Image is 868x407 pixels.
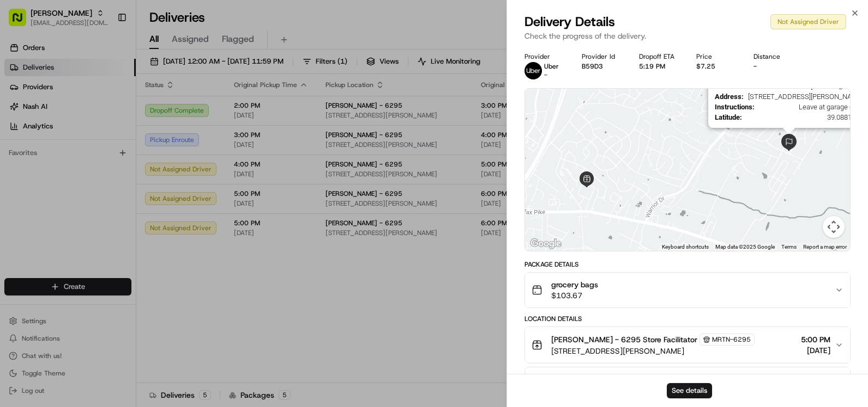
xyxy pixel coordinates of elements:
[92,159,101,168] div: 💻
[639,62,679,71] div: 5:19 PM
[77,184,132,193] a: Powered byPylon
[108,184,132,193] span: Pylon
[551,279,598,290] span: grocery bags
[11,44,198,61] p: Welcome 👋
[525,62,542,79] img: profile_uber_ahold_partner.png
[22,158,83,169] span: Knowledge Base
[551,334,697,345] span: [PERSON_NAME] - 6295 Store Facilitator
[667,383,712,398] button: See details
[823,216,845,238] button: Map camera controls
[528,237,564,251] img: Google
[544,71,547,79] span: -
[662,243,709,251] button: Keyboard shortcuts
[712,335,751,344] span: MRTN-6295
[696,62,736,71] div: $7.25
[696,52,736,61] div: Price
[525,327,850,363] button: [PERSON_NAME] - 6295 Store FacilitatorMRTN-6295[STREET_ADDRESS][PERSON_NAME]5:00 PM[DATE]
[551,346,755,356] span: [STREET_ADDRESS][PERSON_NAME]
[525,52,564,61] div: Provider
[28,70,180,82] input: Clear
[759,103,863,111] span: Leave at garage door
[715,244,775,250] span: Map data ©2025 Google
[103,158,175,169] span: API Documentation
[37,115,138,124] div: We're available if you need us!
[544,62,559,71] span: Uber
[801,334,830,345] span: 5:00 PM
[715,92,744,101] span: Address :
[639,52,679,61] div: Dropoff ETA
[754,62,793,71] div: -
[781,244,797,250] a: Terms (opens in new tab)
[525,30,851,41] p: Check the progress of the delivery.
[37,104,179,115] div: Start new chat
[715,103,755,111] span: Instructions :
[803,244,847,250] a: Report a map error
[754,52,793,61] div: Distance
[11,104,31,124] img: 1736555255976-a54dd68f-1ca7-489b-9aae-adbdc363a1c4
[582,62,603,71] button: B59D3
[582,52,622,61] div: Provider Id
[746,113,863,121] span: 39.0881394
[88,153,179,173] a: 💻API Documentation
[525,260,851,269] div: Package Details
[11,159,20,168] div: 📗
[7,153,88,173] a: 📗Knowledge Base
[185,107,198,120] button: Start new chat
[525,13,615,30] span: Delivery Details
[525,273,850,307] button: grocery bags$103.67
[11,11,33,33] img: Nash
[715,113,742,121] span: Latitude :
[801,345,830,356] span: [DATE]
[748,92,863,101] span: [STREET_ADDRESS][PERSON_NAME]
[551,290,598,301] span: $103.67
[528,237,564,251] a: Open this area in Google Maps (opens a new window)
[525,314,851,323] div: Location Details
